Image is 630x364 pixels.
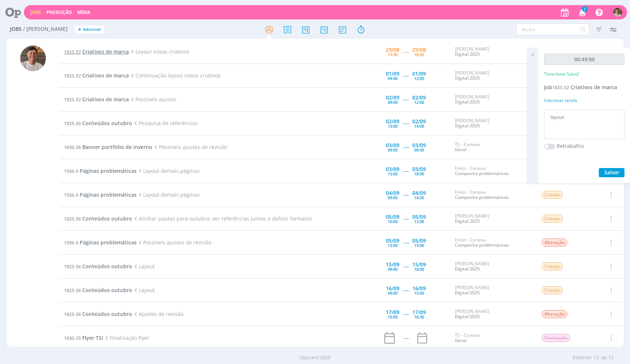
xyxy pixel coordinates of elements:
a: 1825.52Criativos de marca [64,48,129,55]
div: 13:30 [388,52,398,57]
img: T [20,45,46,71]
span: Alteração [542,239,567,247]
span: 1830.35 [64,335,81,341]
div: 05/09 [412,238,426,243]
div: 17/09 [412,310,426,315]
div: 14:00 [414,124,424,128]
button: +Adicionar [75,26,104,33]
span: 13 [608,354,613,361]
div: 15/09 [386,262,399,267]
div: 09:45 [414,148,424,152]
div: 03/09 [412,143,426,148]
div: 02/09 [386,119,399,124]
div: [PERSON_NAME] [455,309,531,320]
span: 1825.56 [64,263,81,270]
a: Geral [455,146,466,153]
div: TS - Corteva [455,333,531,343]
div: 13:00 [388,124,398,128]
div: 05/09 [412,214,426,219]
span: Conteúdos outubro [82,215,132,222]
div: 10:00 [388,219,398,223]
span: Criativos de marca [82,72,129,79]
span: ----- [403,287,409,294]
span: 1936.4 [64,239,78,246]
span: ----- [403,191,409,198]
span: Salvar [604,169,619,176]
span: 1825.56 [64,287,81,294]
a: Digital 2025 [455,123,480,129]
a: Campanha problemáticas [455,170,509,176]
span: Layout demais páginas [137,191,200,198]
div: 12:00 [414,76,424,80]
span: Conteúdos outubro [82,120,132,127]
div: 03/09 [386,143,399,148]
div: 02/09 [412,119,426,124]
span: ----- [403,215,409,222]
div: [PERSON_NAME] [455,94,531,105]
span: Alinhar pautas para outubro, ver referências juntos e definir formatos [132,215,312,222]
div: 12:00 [414,219,424,223]
span: Conteúdos outubro [82,263,132,270]
span: 1825.52 [552,84,569,91]
div: 18:00 [414,172,424,176]
span: Criação [542,191,563,199]
div: Enlist - Corteva [455,190,531,200]
div: [PERSON_NAME] [455,214,531,224]
span: Jobs [10,26,22,32]
div: Enlist - Corteva [455,166,531,176]
a: 1825.56Conteúdos outubro [64,263,132,270]
span: Ajustes de revisão [132,310,184,317]
a: Digital 2025 [455,75,480,81]
span: Finalização [542,334,570,342]
span: Páginas problemáticas [80,167,137,174]
a: 1830.36Banner portfólio de inverno [64,143,152,150]
a: Digital 2025 [455,313,480,320]
a: Geral [455,337,466,343]
span: Possíveis ajustes de revisão [137,239,211,246]
div: 12:00 [414,100,424,104]
span: Exibindo [573,354,592,361]
span: 1936.4 [64,192,78,198]
span: Flyer TSI [82,334,103,341]
span: ----- [403,72,409,79]
span: Continuação layout novos criativos [129,72,221,79]
div: 09:00 [388,267,398,271]
a: Digital 2025 [455,290,480,296]
div: 13:00 [388,243,398,247]
span: Layout [132,287,155,294]
span: ----- [403,263,409,270]
span: 1825.52 [64,48,81,55]
a: Produção [46,9,72,15]
span: 1825.56 [64,311,81,317]
div: 16/09 [386,286,399,291]
input: Busca [516,23,589,35]
div: [PERSON_NAME] [455,261,531,272]
span: Criativos de marca [82,96,129,103]
div: Adicionar tarefa [544,97,624,104]
span: Criação [542,286,563,294]
span: 2 [582,6,588,12]
div: 13:00 [388,172,398,176]
img: T [613,8,622,17]
span: Possíveis ajustes de revisão [152,143,227,150]
span: Layout demais páginas [137,167,200,174]
span: Banner portfólio de inverno [82,143,152,150]
a: 1825.56Conteúdos outubro [64,120,132,127]
a: 1936.4Páginas problemáticas [64,239,137,246]
div: 16:30 [414,315,424,319]
span: Conteúdos outubro [82,287,132,294]
div: 09:00 [388,100,398,104]
div: [PERSON_NAME] [455,47,531,57]
div: [PERSON_NAME] [455,118,531,129]
div: 05/09 [386,238,399,243]
a: 1825.56Conteúdos outubro [64,287,132,294]
span: ----- [403,239,409,246]
span: Alteração [542,310,567,318]
div: [PERSON_NAME] [455,285,531,296]
a: 1825.52Criativos de marca [64,96,129,103]
div: ----- [403,335,409,341]
div: Enlist - Corteva [455,237,531,248]
div: 15:00 [388,315,398,319]
div: 15:00 [414,243,424,247]
a: 1936.4Páginas problemáticas [64,191,137,198]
